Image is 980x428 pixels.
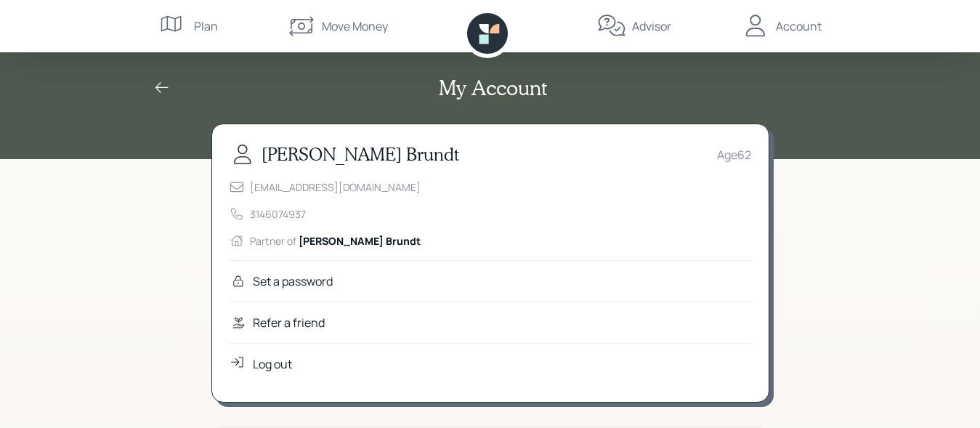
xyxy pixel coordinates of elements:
h3: [PERSON_NAME] Brundt [262,144,459,165]
div: [EMAIL_ADDRESS][DOMAIN_NAME] [250,179,421,195]
div: Age 62 [717,146,751,163]
div: Log out [253,355,292,373]
div: Move Money [322,17,388,35]
div: Set a password [253,272,333,290]
span: [PERSON_NAME] Brundt [299,234,421,248]
div: Refer a friend [253,314,325,331]
div: Plan [194,17,218,35]
div: Advisor [632,17,671,35]
h2: My Account [439,76,547,100]
div: 3146074937 [250,206,306,222]
div: Partner of [250,233,421,249]
div: Account [776,17,822,35]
